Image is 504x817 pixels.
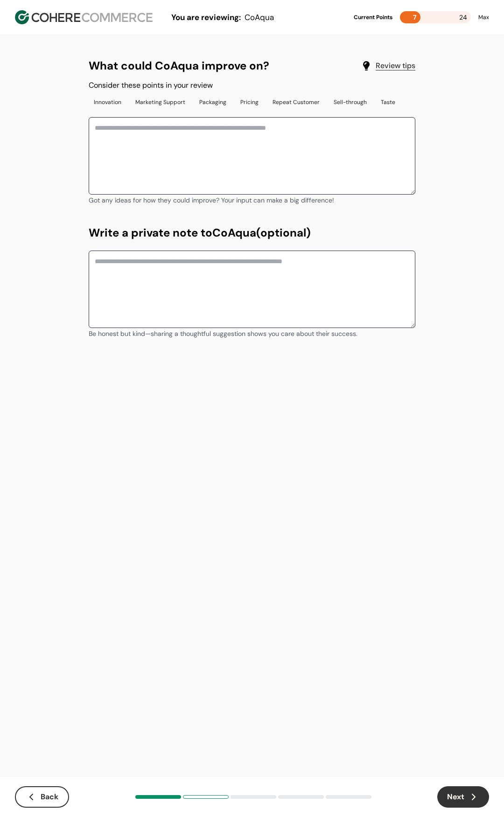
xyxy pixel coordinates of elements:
div: Write a private note to CoAqua (optional) [89,224,415,241]
button: Back [15,786,69,808]
div: Taste [376,97,400,108]
div: Max [478,13,489,21]
div: What could CoAqua improve on? [89,57,415,74]
div: Sell-through [329,97,372,108]
span: 7 [413,13,417,21]
img: Cohere Logo [15,10,153,24]
button: Next [437,786,489,808]
div: Marketing Support [130,97,190,108]
span: Be honest but kind—sharing a thoughtful suggestion shows you care about their success. [89,329,357,338]
div: Consider these points in your review [89,80,415,91]
div: Repeat Customer [267,97,325,108]
a: Review tips [376,60,415,71]
div: Pricing [235,97,264,108]
span: CoAqua [245,12,274,22]
div: Innovation [89,97,126,108]
div: Packaging [194,97,231,108]
span: You are reviewing: [171,12,241,22]
div: Current Points [354,13,392,21]
span: 24 [459,11,467,23]
span: Got any ideas for how they could improve? Your input can make a big difference! [89,196,334,204]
